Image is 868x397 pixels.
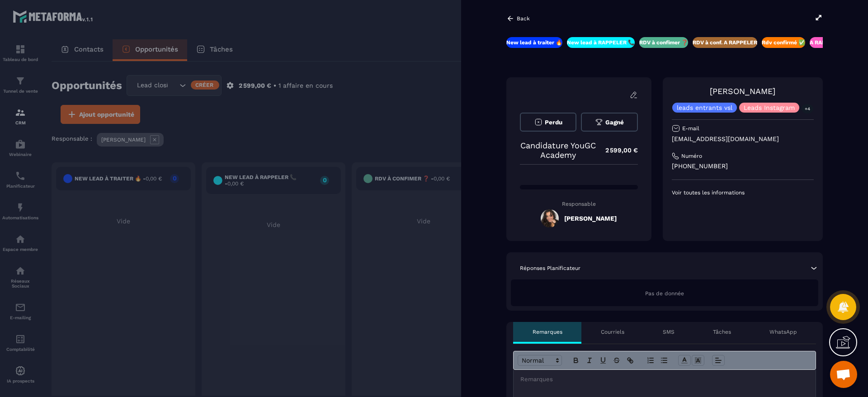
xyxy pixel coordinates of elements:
span: Gagné [605,119,624,126]
a: Ouvrir le chat [830,361,857,388]
span: Perdu [545,119,562,126]
p: [PHONE_NUMBER] [672,162,814,170]
p: Numéro [681,152,702,160]
p: Tâches [713,328,731,336]
p: Candidature YouGC Academy [520,141,596,160]
p: Remarques [533,328,562,336]
p: [EMAIL_ADDRESS][DOMAIN_NAME] [672,135,814,143]
p: E-mail [682,125,699,132]
p: Leads Instagram [744,104,795,111]
p: Voir toutes les informations [672,189,814,196]
p: Responsable [520,201,638,207]
button: Gagné [581,113,637,132]
p: Réponses Planificateur [520,265,580,272]
button: Perdu [520,113,576,132]
a: [PERSON_NAME] [710,86,775,96]
p: Courriels [601,328,624,336]
p: +4 [802,104,813,113]
p: 2 599,00 € [596,142,638,159]
h5: [PERSON_NAME] [564,215,617,222]
span: Pas de donnée [645,290,684,297]
p: SMS [663,328,675,336]
p: WhatsApp [769,328,797,336]
p: leads entrants vsl [677,104,732,111]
